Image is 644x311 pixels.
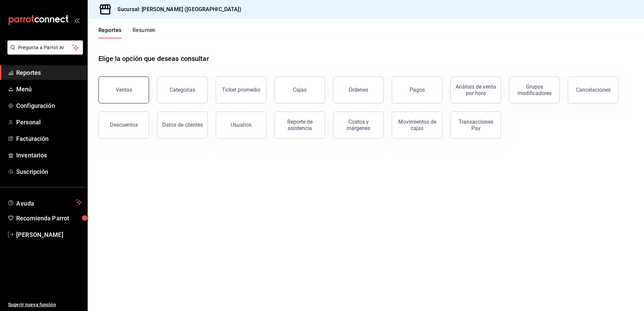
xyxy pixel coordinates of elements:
div: Ticket promedio [222,87,260,93]
div: Categorías [170,87,195,93]
div: Datos de clientes [162,122,203,128]
button: Datos de clientes [157,112,208,138]
button: Costos y márgenes [333,112,384,138]
span: [PERSON_NAME] [16,230,82,239]
span: Reportes [16,68,82,77]
button: Ticket promedio [216,76,266,103]
span: Recomienda Parrot [16,214,82,223]
div: Usuarios [231,122,252,128]
div: Transacciones Pay [455,119,497,131]
button: Órdenes [333,76,384,103]
button: Ventas [98,76,149,103]
div: Análisis de venta por hora [455,84,497,96]
div: Pagos [410,87,425,93]
button: Pregunta a Parrot AI [7,40,83,55]
button: Resumen [133,27,156,38]
span: Menú [16,85,82,94]
span: Suscripción [16,167,82,176]
button: Reportes [98,27,122,38]
div: Ventas [116,87,132,93]
button: Análisis de venta por hora [450,76,501,103]
div: Movimientos de cajas [396,119,438,131]
span: Facturación [16,134,82,143]
button: Usuarios [216,112,266,138]
button: Movimientos de cajas [392,112,442,138]
div: Grupos modificadores [514,84,555,96]
span: Inventarios [16,151,82,160]
div: navigation tabs [98,27,156,38]
h3: Sucursal: [PERSON_NAME] ([GEOGRAPHIC_DATA]) [112,5,241,13]
div: Cancelaciones [576,87,611,93]
button: Categorías [157,76,208,103]
button: Reporte de asistencia [274,112,325,138]
button: Descuentos [98,112,149,138]
span: Pregunta a Parrot AI [18,44,72,51]
span: Personal [16,118,82,127]
button: Pagos [392,76,442,103]
span: Configuración [16,101,82,110]
button: Transacciones Pay [450,112,501,138]
div: Costos y márgenes [338,119,379,131]
a: Pregunta a Parrot AI [5,49,83,56]
div: Cajas [293,86,307,94]
h1: Elige la opción que deseas consultar [98,54,209,64]
button: Cancelaciones [568,76,618,103]
div: Reporte de asistencia [279,119,321,131]
span: Ayuda [16,198,73,206]
span: Sugerir nueva función [8,301,82,308]
button: open_drawer_menu [74,18,80,23]
div: Descuentos [110,122,138,128]
a: Cajas [274,76,325,103]
button: Grupos modificadores [509,76,560,103]
div: Órdenes [349,87,368,93]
